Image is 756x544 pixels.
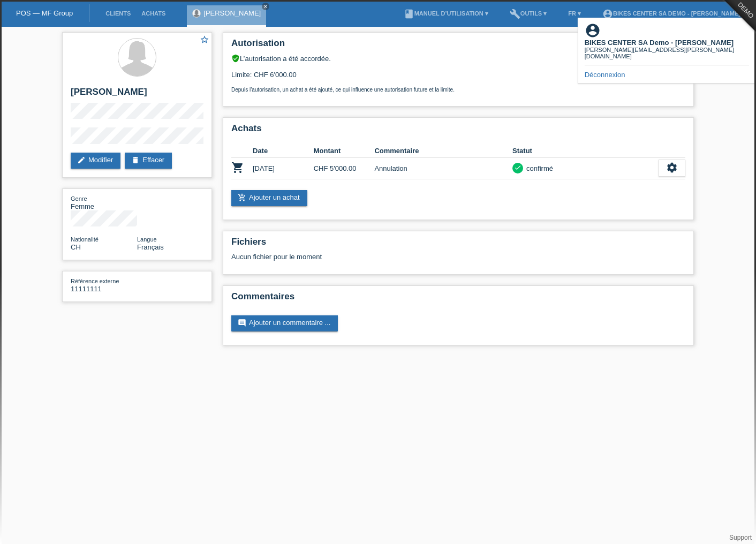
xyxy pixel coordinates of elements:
td: [DATE] [253,157,314,179]
td: CHF 5'000.00 [314,157,375,179]
a: Déconnexion [585,71,625,79]
td: Annulation [374,157,512,179]
i: account_circle [585,22,601,39]
i: comment [238,319,246,327]
h2: Fichiers [231,237,685,253]
a: bookManuel d’utilisation ▾ [398,10,494,17]
i: add_shopping_cart [238,193,246,202]
div: Limite: CHF 6'000.00 [231,63,685,93]
b: BIKES CENTER SA Demo - [PERSON_NAME] [585,39,734,47]
th: Montant [314,145,375,157]
h2: Commentaires [231,291,685,307]
i: settings [666,162,678,173]
div: L’autorisation a été accordée. [231,54,685,63]
h2: Autorisation [231,38,685,54]
i: POSP00026318 [231,161,244,174]
h2: Achats [231,123,685,139]
span: Français [137,243,164,251]
a: close [262,3,269,10]
a: editModifier [71,153,120,169]
div: Aucun fichier pour le moment [231,253,558,261]
span: Genre [71,195,87,202]
a: Achats [136,10,171,17]
a: [PERSON_NAME] [203,9,261,17]
p: Depuis l’autorisation, un achat a été ajouté, ce qui influence une autorisation future et la limite. [231,87,685,93]
i: build [510,9,520,19]
th: Statut [512,145,659,157]
span: Nationalité [71,236,99,243]
a: POS — MF Group [16,9,73,17]
a: Support [729,534,752,541]
a: Clients [100,10,136,17]
div: [PERSON_NAME][EMAIL_ADDRESS][PERSON_NAME][DOMAIN_NAME] [585,47,749,59]
i: close [263,4,268,9]
span: Référence externe [71,278,119,284]
a: commentAjouter un commentaire ... [231,315,338,331]
a: deleteEffacer [125,153,172,169]
a: star_border [200,35,209,46]
i: verified_user [231,54,240,63]
i: edit [77,156,86,164]
a: FR ▾ [563,10,586,17]
h2: [PERSON_NAME] [71,87,203,103]
th: Commentaire [374,145,512,157]
span: Langue [137,236,157,243]
a: add_shopping_cartAjouter un achat [231,190,307,206]
div: Femme [71,194,137,210]
i: star_border [200,35,209,44]
i: account_circle [602,9,613,19]
div: confirmé [523,163,553,174]
th: Date [253,145,314,157]
i: delete [131,156,140,164]
a: account_circleBIKES CENTER SA Demo - [PERSON_NAME] ▾ [597,10,751,17]
i: book [404,9,414,19]
a: buildOutils ▾ [504,10,552,17]
i: check [514,164,521,171]
span: Suisse [71,243,81,251]
div: 11111111 [71,277,137,293]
